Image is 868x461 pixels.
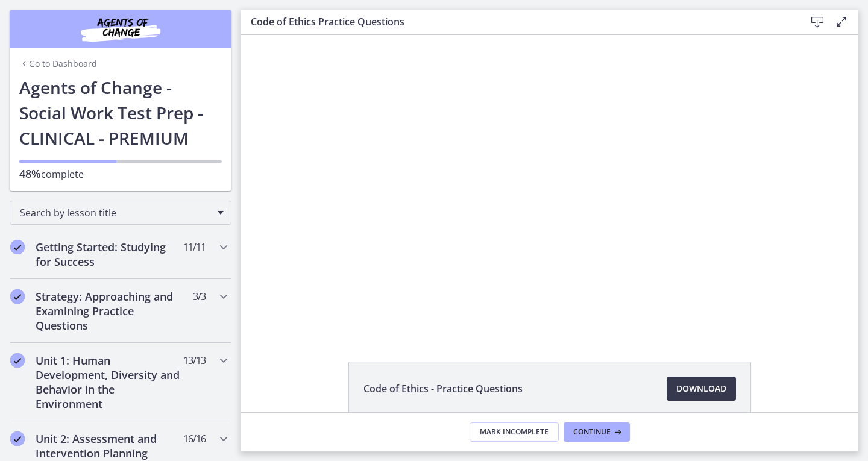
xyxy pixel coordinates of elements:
a: Go to Dashboard [19,58,97,70]
button: Continue [564,422,630,442]
h2: Strategy: Approaching and Examining Practice Questions [36,289,183,333]
span: 13 / 13 [183,353,206,368]
div: Search by lesson title [10,201,231,225]
h2: Unit 2: Assessment and Intervention Planning [36,431,183,460]
i: Completed [10,240,25,254]
i: Completed [10,353,25,368]
img: Agents of Change [48,14,193,43]
span: 16 / 16 [183,431,206,446]
span: 3 / 3 [193,289,206,304]
i: Completed [10,431,25,446]
span: Continue [573,427,611,437]
p: complete [19,166,222,181]
h2: Getting Started: Studying for Success [36,240,183,269]
span: Search by lesson title [20,206,212,219]
i: Completed [10,289,25,304]
span: Mark Incomplete [480,427,549,437]
h2: Unit 1: Human Development, Diversity and Behavior in the Environment [36,353,183,411]
span: Code of Ethics - Practice Questions [363,381,523,396]
span: Download [676,381,726,396]
h3: Code of Ethics Practice Questions [251,14,786,29]
iframe: Video Lesson [241,35,858,334]
span: 48% [19,166,41,181]
span: 11 / 11 [183,240,206,254]
h1: Agents of Change - Social Work Test Prep - CLINICAL - PREMIUM [19,75,222,151]
a: Download [667,377,736,401]
button: Mark Incomplete [470,422,559,442]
